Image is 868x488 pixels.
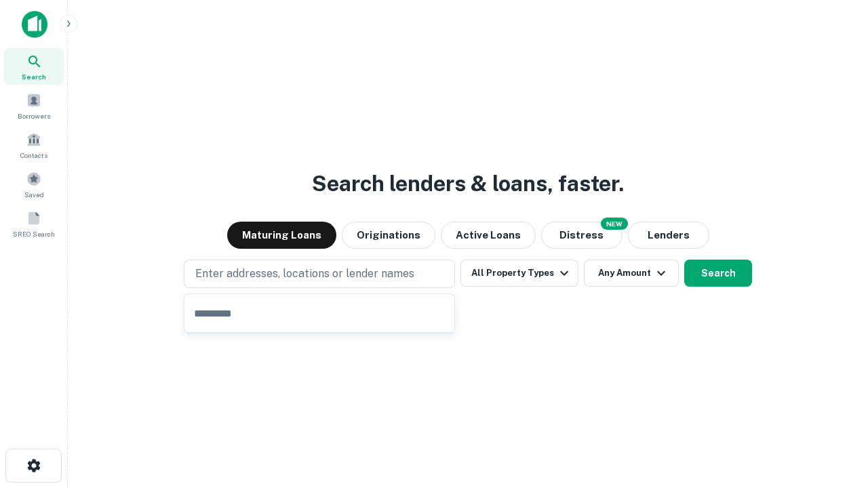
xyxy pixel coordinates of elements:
h3: Search lenders & loans, faster. [312,167,624,200]
button: Originations [342,222,435,249]
a: Contacts [4,127,64,163]
span: Saved [24,189,44,200]
button: All Property Types [460,260,578,287]
iframe: Chat Widget [800,380,868,445]
div: NEW [601,218,628,230]
span: Search [22,71,46,82]
button: Any Amount [584,260,679,287]
a: SREO Search [4,205,64,242]
button: Active Loans [441,222,536,249]
span: SREO Search [13,228,55,239]
img: capitalize-icon.png [22,11,47,38]
span: Borrowers [18,110,50,121]
button: Lenders [628,222,709,249]
a: Borrowers [4,87,64,124]
span: Contacts [20,150,47,161]
p: Enter addresses, locations or lender names [195,266,414,282]
button: Enter addresses, locations or lender names [184,260,455,288]
a: Saved [4,166,64,203]
a: Search [4,48,64,85]
button: Search [684,260,752,287]
button: Maturing Loans [227,222,336,249]
button: Search distressed loans with lien and other non-mortgage details. [541,222,623,249]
